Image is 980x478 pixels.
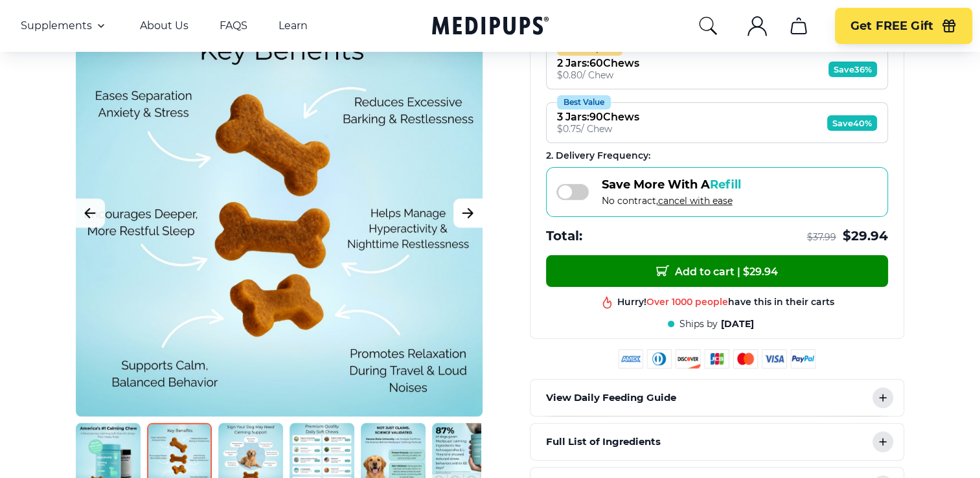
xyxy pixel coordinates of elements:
[279,19,308,32] a: Learn
[557,123,639,135] div: $ 0.75 / Chew
[619,349,815,369] img: payment methods
[546,102,888,143] button: Best Value3 Jars:90Chews$0.75/ ChewSave40%
[646,296,728,308] span: Over 1000 people
[710,177,741,192] span: Refill
[557,95,611,109] div: Best Value
[21,19,92,32] span: Supplements
[698,16,718,36] button: search
[546,227,582,245] span: Total:
[850,19,933,34] span: Get FREE Gift
[557,111,639,123] div: 3 Jars : 90 Chews
[453,198,483,227] button: Next Image
[602,177,741,192] span: Save More With A
[783,10,814,41] button: cart
[602,195,741,207] span: No contract,
[828,62,877,77] span: Save 36%
[76,198,105,227] button: Previous Image
[546,434,661,450] p: Full List of Ingredients
[827,115,877,131] span: Save 40%
[220,19,247,32] a: FAQS
[807,231,836,244] span: $ 37.99
[843,227,888,245] span: $ 29.94
[679,318,718,330] span: Ships by
[557,57,639,69] div: 2 Jars : 60 Chews
[21,18,109,34] button: Supplements
[656,264,778,278] span: Add to cart | $ 29.94
[557,69,639,81] div: $ 0.80 / Chew
[546,150,650,161] span: 2 . Delivery Frequency:
[546,390,676,405] p: View Daily Feeding Guide
[742,10,773,41] button: account
[721,318,754,330] span: [DATE]
[546,49,888,89] button: Most Popular2 Jars:60Chews$0.80/ ChewSave36%
[835,8,972,44] button: Get FREE Gift
[140,19,188,32] a: About Us
[617,296,834,308] div: Hurry! have this in their carts
[546,255,888,287] button: Add to cart | $29.94
[658,195,733,207] span: cancel with ease
[432,14,549,40] a: Medipups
